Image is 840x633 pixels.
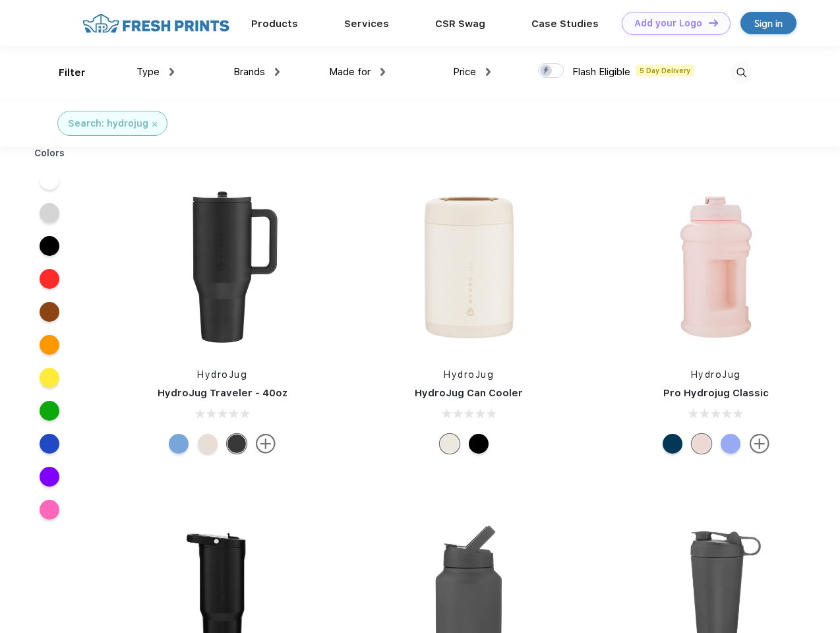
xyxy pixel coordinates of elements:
div: Riptide [169,434,189,454]
img: desktop_search.svg [731,62,752,84]
div: Pink Sand [692,434,711,454]
a: HydroJug Can Cooler [415,387,523,399]
img: DT [709,19,718,26]
div: Hyper Blue [721,434,740,454]
img: dropdown.png [169,68,174,76]
a: HydroJug Traveler - 40oz [158,387,287,399]
span: Brands [233,66,265,78]
div: Cream [440,434,460,454]
div: Colors [24,146,75,160]
img: more.svg [750,434,769,454]
a: Sign in [740,12,796,34]
div: Navy [663,434,682,454]
a: Products [251,18,298,30]
span: Type [136,66,160,78]
a: HydroJug [197,369,247,380]
div: Cream [198,434,218,454]
span: Price [453,66,476,78]
img: dropdown.png [380,68,385,76]
div: Black [227,434,247,454]
span: Made for [329,66,371,78]
a: HydroJug [691,369,741,380]
img: func=resize&h=266 [628,179,804,355]
span: 5 Day Delivery [636,65,694,76]
span: Flash Eligible [572,66,630,78]
img: dropdown.png [275,68,280,76]
div: Add your Logo [634,18,702,29]
img: fo%20logo%202.webp [78,12,233,35]
img: more.svg [256,434,276,454]
div: Black [469,434,489,454]
a: Pro Hydrojug Classic [663,387,769,399]
div: Filter [59,65,86,80]
div: Sign in [754,16,783,31]
img: dropdown.png [486,68,491,76]
div: Search: hydrojug [68,117,148,131]
img: func=resize&h=266 [135,179,310,355]
a: HydroJug [444,369,494,380]
img: filter_cancel.svg [152,122,157,127]
img: func=resize&h=266 [381,179,556,355]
